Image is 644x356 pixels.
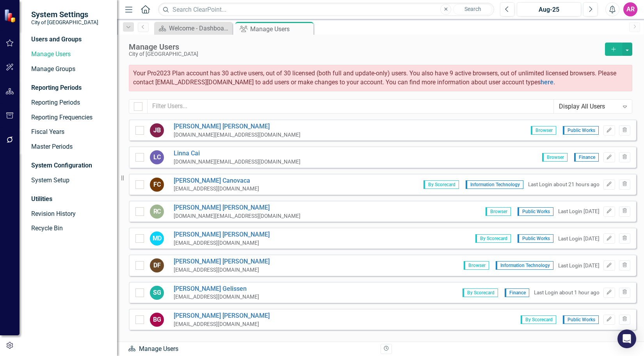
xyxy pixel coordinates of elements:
div: Last Login [DATE] [558,262,600,269]
div: Last Login about 21 hours ago [528,181,600,188]
a: Reporting Frequencies [31,113,109,122]
span: System Settings [31,10,98,19]
div: [EMAIL_ADDRESS][DOMAIN_NAME] [174,293,259,301]
div: JB [150,123,164,137]
a: Recycle Bin [31,224,109,233]
div: Last Login about 1 hour ago [534,289,600,296]
span: Browser [464,261,489,270]
a: [PERSON_NAME] [PERSON_NAME] [174,230,270,239]
a: Welcome - Dashboard [156,23,230,33]
div: LC [150,150,164,164]
div: Utilities [31,195,109,204]
span: By Scorecard [463,288,498,297]
div: MD [150,231,164,246]
div: Last Login [DATE] [558,235,600,242]
span: Public Works [518,234,553,243]
a: here [541,78,553,86]
span: Browser [486,207,511,216]
a: Manage Users [31,50,109,59]
div: DF [150,258,164,272]
div: BG [150,313,164,327]
a: Reporting Periods [31,98,109,107]
a: Master Periods [31,142,109,151]
div: [EMAIL_ADDRESS][DOMAIN_NAME] [174,266,270,274]
a: Manage Groups [31,65,109,74]
a: Fiscal Years [31,128,109,137]
span: Public Works [518,207,553,216]
a: [PERSON_NAME] Gelissen [174,285,259,294]
div: [EMAIL_ADDRESS][DOMAIN_NAME] [174,320,270,328]
div: Last Login [DATE] [558,208,600,215]
div: Open Intercom Messenger [617,329,636,348]
img: ClearPoint Strategy [4,9,18,23]
a: [PERSON_NAME] [PERSON_NAME] [174,203,301,212]
span: By Scorecard [475,234,511,243]
div: Users and Groups [31,35,109,44]
a: Revision History [31,210,109,219]
span: By Scorecard [423,180,459,189]
div: Reporting Periods [31,84,109,93]
span: Public Works [563,126,599,135]
span: Browser [531,126,556,135]
span: Public Works [563,315,599,324]
span: Finance [505,288,529,297]
div: Aug-25 [519,5,578,14]
span: By Scorecard [521,315,556,324]
div: Display All Users [559,102,619,111]
button: Search [453,4,492,15]
div: Manage Users [128,345,375,354]
span: Your Pro2023 Plan account has 30 active users, out of 30 licensed (both full and update-only) use... [133,69,616,86]
div: RC [150,205,164,219]
button: Aug-25 [517,2,581,16]
span: Finance [574,153,599,162]
a: [PERSON_NAME] [PERSON_NAME] [174,311,270,320]
button: AR [623,2,637,16]
div: FC [150,178,164,192]
span: Information Technology [466,180,523,189]
div: Welcome - Dashboard [169,23,230,33]
div: [DOMAIN_NAME][EMAIL_ADDRESS][DOMAIN_NAME] [174,131,301,139]
small: City of [GEOGRAPHIC_DATA] [31,19,98,25]
div: [DOMAIN_NAME][EMAIL_ADDRESS][DOMAIN_NAME] [174,212,301,220]
div: Manage Users [250,24,311,34]
div: [DOMAIN_NAME][EMAIL_ADDRESS][DOMAIN_NAME] [174,158,301,166]
input: Search ClearPoint... [158,3,494,16]
a: System Setup [31,176,109,185]
a: Linna Cai [174,149,301,158]
span: Information Technology [496,261,553,270]
a: [PERSON_NAME] [PERSON_NAME] [174,257,270,266]
span: Search [464,6,481,12]
a: [PERSON_NAME] Canovaca [174,176,259,185]
div: SG [150,286,164,300]
div: [EMAIL_ADDRESS][DOMAIN_NAME] [174,239,270,247]
span: Browser [542,153,568,162]
div: City of [GEOGRAPHIC_DATA] [129,51,601,57]
div: Manage Users [129,43,601,51]
div: System Configuration [31,161,109,170]
div: [EMAIL_ADDRESS][DOMAIN_NAME] [174,185,259,192]
a: [PERSON_NAME] [PERSON_NAME] [174,122,301,131]
input: Filter Users... [147,99,554,114]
